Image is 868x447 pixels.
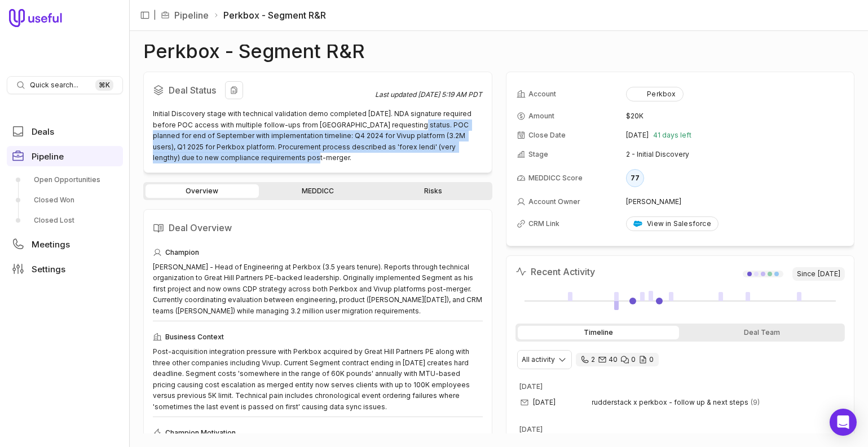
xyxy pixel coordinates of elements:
[153,262,483,317] div: [PERSON_NAME] - Head of Engineering at Perkbox (3.5 years tenure). Reports through technical orga...
[7,234,123,254] a: Meetings
[7,191,123,209] a: Closed Won
[534,398,556,407] time: [DATE]
[626,145,844,163] td: 2 - Initial Discovery
[515,265,596,278] h2: Recent Activity
[626,216,719,231] a: View in Salesforce
[626,193,844,211] td: [PERSON_NAME]
[681,326,843,339] div: Deal Team
[7,211,123,229] a: Closed Lost
[818,269,840,278] time: [DATE]
[7,171,123,229] div: Pipeline submenu
[153,246,483,259] div: Champion
[529,219,560,228] span: CRM Link
[529,197,581,206] span: Account Owner
[518,326,679,339] div: Timeline
[7,259,123,279] a: Settings
[792,267,845,281] span: Since
[153,426,483,440] div: Champion Motivation
[261,184,374,198] a: MEDDICC
[32,240,70,249] span: Meetings
[32,127,54,136] span: Deals
[520,425,543,433] time: [DATE]
[626,107,844,125] td: $20K
[7,146,123,166] a: Pipeline
[143,45,365,58] h1: Perkbox - Segment R&R
[418,90,483,99] time: [DATE] 5:19 AM PDT
[529,174,583,183] span: MEDDICC Score
[830,409,857,436] div: Open Intercom Messenger
[174,8,209,22] a: Pipeline
[153,346,483,412] div: Post-acquisition integration pressure with Perkbox acquired by Great Hill Partners PE along with ...
[633,90,676,99] div: Perkbox
[592,398,749,407] span: rudderstack x perkbox - follow up & next steps
[653,131,691,140] span: 41 days left
[30,81,78,90] span: Quick search...
[153,8,156,22] span: |
[529,131,566,140] span: Close Date
[529,90,557,99] span: Account
[626,87,683,101] button: Perkbox
[153,81,376,99] h2: Deal Status
[633,219,711,228] div: View in Salesforce
[626,169,644,187] div: 77
[153,219,483,237] h2: Deal Overview
[213,8,326,22] li: Perkbox - Segment R&R
[32,152,64,161] span: Pipeline
[576,353,659,366] div: 2 calls and 40 email threads
[136,7,153,24] button: Collapse sidebar
[153,108,483,163] div: Initial Discovery stage with technical validation demo completed [DATE]. NDA signature required b...
[146,184,259,198] a: Overview
[529,150,549,159] span: Stage
[32,265,65,273] span: Settings
[7,171,123,189] a: Open Opportunities
[751,398,760,407] span: 9 emails in thread
[529,112,555,121] span: Amount
[377,184,490,198] a: Risks
[626,131,649,140] time: [DATE]
[153,330,483,344] div: Business Context
[520,382,543,391] time: [DATE]
[7,121,123,141] a: Deals
[376,90,483,99] div: Last updated
[95,79,113,91] kbd: ⌘ K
